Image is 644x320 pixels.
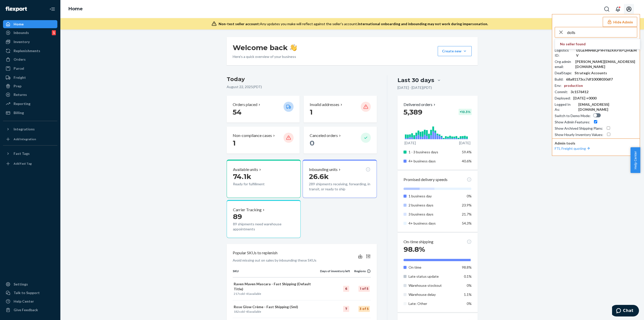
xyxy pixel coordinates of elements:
[234,292,319,296] p: sold · available
[405,140,416,146] p: [DATE]
[227,84,377,89] p: August 22, 2025 ( PDT )
[564,83,583,88] div: production
[3,160,57,168] a: Add Fast Tag
[555,132,603,137] div: Show Hourly Inventory Values :
[555,96,571,101] div: Deployed :
[575,59,637,69] div: [PERSON_NAME][EMAIL_ADDRESS][DOMAIN_NAME]
[309,182,370,192] p: 289 shipments receiving, forwarding, in transit, or ready to ship
[409,292,458,297] p: Warehouse delay
[3,64,57,73] a: Parcel
[404,102,436,108] button: Delivered orders
[571,89,588,94] div: 3c1576412
[555,141,637,146] p: Admin tools
[358,306,370,312] div: 3 of 5
[233,102,257,108] p: Orders placed
[14,30,29,35] div: Inbounds
[602,4,612,14] button: Open Search Box
[397,76,434,84] div: Last 30 days
[3,306,57,314] button: Give Feedback
[3,297,57,305] a: Help Center
[233,269,320,277] th: SKU
[555,120,590,125] div: Show Admin Features :
[358,286,370,292] div: 1 of 5
[14,101,30,106] div: Reporting
[14,48,40,53] div: Replenishments
[575,70,607,76] div: Strategic Accounts
[14,161,32,166] div: Add Fast Tag
[3,289,57,297] button: Talk to Support
[227,200,301,238] button: Carrier Tracking8989 shipments need warehouse appointments
[304,96,377,123] button: Invalid addresses 1
[227,75,377,83] h3: Today
[14,75,26,80] div: Freight
[246,310,250,313] span: 45
[227,127,300,154] button: Non-compliance cases 1
[14,282,28,287] div: Settings
[409,212,458,217] p: 3 business days
[234,304,319,309] p: Rose Glow Crème - Fast Shipping (5ml)
[227,96,300,123] button: Orders placed 54
[404,108,422,116] span: 5,389
[343,306,349,312] div: 7
[555,102,576,112] div: Logged In As :
[464,292,472,297] span: 1.1%
[409,283,458,288] p: Warehouse stockout
[233,172,251,181] span: 74.1k
[310,139,314,147] span: 0
[233,167,258,172] p: Available units
[555,59,573,69] div: Org admin email :
[555,70,572,76] div: DealStage :
[578,102,637,112] div: [EMAIL_ADDRESS][DOMAIN_NAME]
[47,4,57,14] button: Close Navigation
[467,194,472,198] span: 0%
[630,147,640,173] button: Help Center
[462,203,472,207] span: 23.9%
[64,2,87,16] ol: breadcrumbs
[3,125,57,133] button: Integrations
[310,133,338,138] p: Canceled orders
[409,203,458,208] p: 2 business days
[3,280,57,288] a: Settings
[467,283,472,288] span: 0%
[14,66,24,71] div: Parcel
[234,281,319,292] p: Raven Maven Mascara - Fast Shipping (Default Title)
[573,96,596,101] div: [DATE] +0000
[555,126,603,131] div: Show Archived Shipping Plans :
[233,54,297,59] p: Here’s a quick overview of your business
[14,307,38,312] div: Give Feedback
[409,301,458,306] p: Late: Other
[555,77,563,82] div: Build :
[14,84,21,89] div: Prep
[233,222,294,232] p: 89 shipments need warehouse appointments
[555,146,591,151] a: FTL Freight quoting
[14,127,35,132] div: Integrations
[246,292,250,296] span: 41
[3,82,57,90] a: Prep
[233,43,297,52] h1: Welcome back
[397,85,432,90] p: [DATE] - [DATE] ( PDT )
[68,6,83,12] a: Home
[409,221,458,226] p: 4+ business days
[227,160,301,198] button: Available units74.1kReady for fulfillment
[14,22,24,27] div: Home
[567,27,637,37] input: Search or paste seller ID
[350,269,371,273] div: Regions
[219,22,260,26] span: Non-test seller account:
[310,102,339,108] p: Invalid addresses
[234,309,319,314] p: sold · available
[233,250,277,256] p: Popular SKUs to replenish
[3,91,57,99] a: Returns
[459,109,472,115] div: + 10.3 %
[409,194,458,199] p: 1 business day
[233,212,242,221] span: 89
[555,48,574,58] div: Logistics ID :
[233,207,262,213] p: Carrier Tracking
[3,29,57,37] a: Inbounds1
[560,42,586,47] strong: No seller found
[555,89,568,94] div: Commit :
[233,258,316,263] p: Avoid missing out on sales by inbounding these SKUs
[290,44,297,51] img: hand-wave emoji
[404,239,433,245] p: On-time shipping
[409,274,458,279] p: Late status update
